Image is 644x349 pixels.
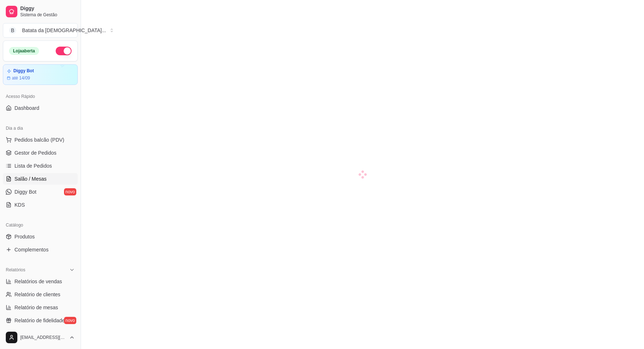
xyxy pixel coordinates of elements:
a: KDS [3,199,78,211]
a: Complementos [3,244,78,255]
a: Gestor de Pedidos [3,147,78,159]
a: Salão / Mesas [3,173,78,185]
a: Relatório de clientes [3,289,78,300]
a: Dashboard [3,102,78,114]
a: DiggySistema de Gestão [3,3,78,20]
button: Select a team [3,23,78,38]
button: [EMAIL_ADDRESS][DOMAIN_NAME] [3,329,78,346]
span: [EMAIL_ADDRESS][DOMAIN_NAME] [20,335,66,340]
span: Lista de Pedidos [14,162,52,169]
button: Alterar Status [56,47,72,55]
span: Relatórios de vendas [14,278,62,285]
a: Relatório de fidelidadenovo [3,315,78,326]
span: Complementos [14,246,48,253]
span: KDS [14,201,25,208]
span: Relatório de clientes [14,291,60,298]
a: Diggy Botaté 14/09 [3,64,78,85]
a: Lista de Pedidos [3,160,78,172]
a: Relatório de mesas [3,302,78,313]
span: B [9,27,16,34]
span: Gestor de Pedidos [14,149,56,156]
span: Pedidos balcão (PDV) [14,136,64,143]
span: Dashboard [14,104,39,112]
button: Pedidos balcão (PDV) [3,134,78,146]
span: Sistema de Gestão [20,12,75,18]
a: Produtos [3,231,78,242]
span: Salão / Mesas [14,175,47,182]
div: Catálogo [3,219,78,231]
span: Relatórios [6,267,25,273]
article: Diggy Bot [13,68,34,74]
span: Relatório de mesas [14,304,58,311]
div: Acesso Rápido [3,91,78,102]
span: Diggy [20,5,75,12]
span: Relatório de fidelidade [14,317,65,324]
div: Batata da [DEMOGRAPHIC_DATA] ... [22,27,106,34]
a: Relatórios de vendas [3,276,78,287]
article: até 14/09 [12,75,30,81]
div: Dia a dia [3,122,78,134]
a: Diggy Botnovo [3,186,78,198]
span: Diggy Bot [14,188,37,195]
span: Produtos [14,233,35,240]
div: Loja aberta [9,47,39,55]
